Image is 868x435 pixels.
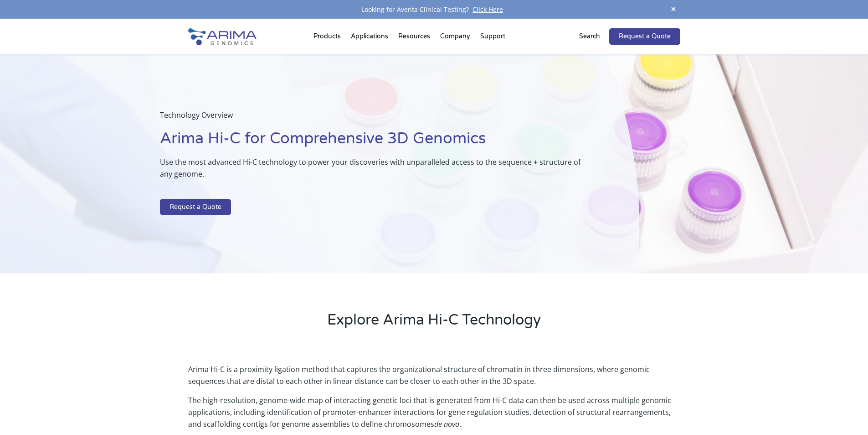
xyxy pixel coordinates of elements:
[188,363,680,394] p: Arima Hi-C is a proximity ligation method that captures the organizational structure of chromatin...
[188,28,257,45] img: Arima-Genomics-logo
[188,4,680,16] div: Looking for Aventa Clinical Testing?
[160,128,594,156] h1: Arima Hi-C for Comprehensive 3D Genomics
[160,156,594,187] p: Use the most advanced Hi-C technology to power your discoveries with unparalleled access to the s...
[160,199,231,215] a: Request a Quote
[188,310,680,337] h2: Explore Arima Hi-C Technology
[160,109,594,128] p: Technology Overview
[609,28,680,45] a: Request a Quote
[579,31,600,42] p: Search
[434,419,459,429] i: de novo
[469,5,507,14] a: Click Here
